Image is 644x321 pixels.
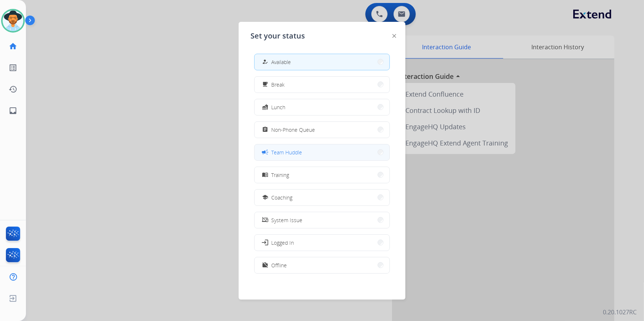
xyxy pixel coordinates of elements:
[9,85,17,94] mat-icon: history
[271,261,287,269] span: Offline
[271,194,292,201] span: Coaching
[271,103,285,111] span: Lunch
[261,148,269,156] mat-icon: campaign
[271,58,291,66] span: Available
[271,81,285,88] span: Break
[250,31,305,41] span: Set your status
[255,99,389,115] button: Lunch
[261,239,269,246] mat-icon: login
[262,127,268,133] mat-icon: assignment
[255,235,389,251] button: Logged In
[262,172,268,178] mat-icon: menu_book
[255,144,389,160] button: Team Huddle
[9,106,17,115] mat-icon: inbox
[271,148,302,156] span: Team Huddle
[271,171,289,179] span: Training
[262,104,268,110] mat-icon: fastfood
[255,167,389,183] button: Training
[262,217,268,223] mat-icon: phonelink_off
[262,194,268,201] mat-icon: school
[3,10,23,31] img: avatar
[603,308,637,317] p: 0.20.1027RC
[255,122,389,138] button: Non-Phone Queue
[262,59,268,65] mat-icon: how_to_reg
[255,190,389,205] button: Coaching
[271,239,294,247] span: Logged In
[255,257,389,273] button: Offline
[9,63,17,72] mat-icon: list_alt
[262,262,268,268] mat-icon: work_off
[255,212,389,228] button: System Issue
[271,126,315,134] span: Non-Phone Queue
[9,42,17,51] mat-icon: home
[255,77,389,93] button: Break
[255,54,389,70] button: Available
[271,216,302,224] span: System Issue
[392,34,396,38] img: close-button
[262,81,268,88] mat-icon: free_breakfast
